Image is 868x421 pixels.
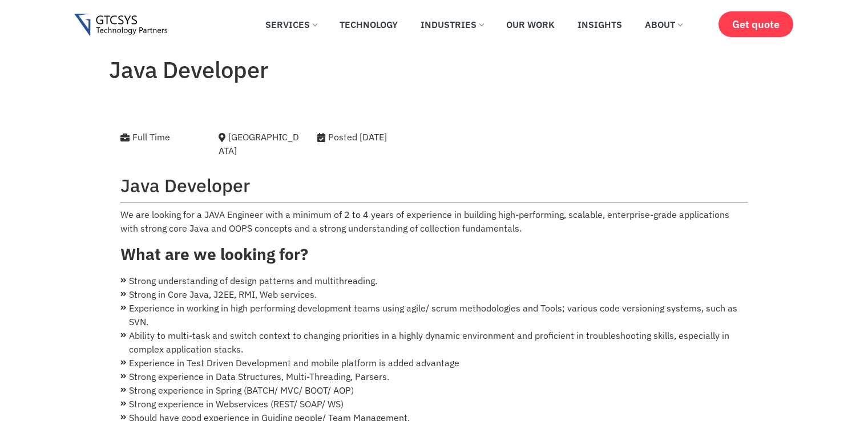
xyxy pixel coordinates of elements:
[120,274,748,288] li: Strong understanding of design patterns and multithreading.
[120,383,748,397] li: Strong experience in Spring (BATCH/ MVC/ BOOT/ AOP)
[120,356,748,370] li: Experience in Test Driven Development and mobile platform is added advantage
[331,12,406,37] a: Technology
[120,244,308,265] strong: What are we looking for?
[120,329,748,356] li: Ability to multi-task and switch context to changing priorities in a highly dynamic environment a...
[120,175,748,196] h2: Java Developer
[569,12,631,37] a: Insights
[718,11,793,37] a: Get quote
[120,397,748,411] li: Strong experience in Webservices (REST/ SOAP/ WS)
[120,288,748,301] li: Strong in Core Java, J2EE, RMI, Web services.
[498,12,563,37] a: Our Work
[636,12,691,37] a: About
[257,12,325,37] a: Services
[120,130,202,144] div: Full Time
[317,130,448,144] div: Posted [DATE]
[120,208,748,235] p: We are looking for a JAVA Engineer with a minimum of 2 to 4 years of experience in building high-...
[74,14,167,37] img: Gtcsys logo
[412,12,492,37] a: Industries
[732,18,780,30] span: Get quote
[109,56,760,83] h1: Java Developer
[120,370,748,383] li: Strong experience in Data Structures, Multi-Threading, Parsers.
[120,301,748,329] li: Experience in working in high performing development teams using agile/ scrum methodologies and T...
[219,130,300,157] div: [GEOGRAPHIC_DATA]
